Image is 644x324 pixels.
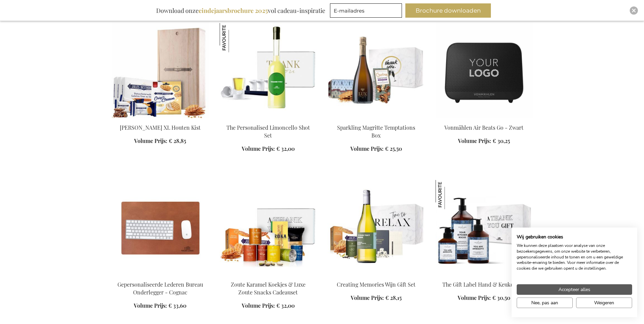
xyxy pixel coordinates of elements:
[231,281,306,296] a: Zoute Karamel Koekjes & Luxe Zoute Snacks Cadeauset
[517,243,632,271] p: We kunnen deze plaatsen voor analyse van onze bezoekersgegevens, om onze website te verbeteren, g...
[242,145,295,153] a: Volume Prijs: € 32,00
[558,286,590,293] span: Accepteer alles
[276,302,295,309] span: € 32,00
[242,302,295,310] a: Volume Prijs: € 32,00
[134,137,186,145] a: Volume Prijs: € 28,85
[330,3,402,18] input: E-mailadres
[337,124,415,139] a: Sparkling Magritte Temptations Box
[630,6,638,15] div: Close
[337,281,416,288] a: Creating Memories Wijn Gift Set
[112,272,209,279] a: Personalised Leather Desk Pad - Cognac
[517,284,632,295] button: Accepteer alle cookies
[220,180,317,275] img: Salted Caramel Biscuits & Luxury Salty Snacks Gift Set
[436,180,465,209] img: The Gift Label Hand & Keuken Set
[112,180,209,275] img: Personalised Leather Desk Pad - Cognac
[576,298,632,308] button: Alle cookies weigeren
[351,294,402,302] a: Volume Prijs: € 28,15
[112,115,209,122] a: Jules Destrooper XL Wooden Box Personalised 1
[517,234,632,240] h2: Wij gebruiken cookies
[351,294,384,301] span: Volume Prijs:
[328,180,425,275] img: Personalised White Wine
[276,145,295,152] span: € 32,00
[493,137,510,144] span: € 30,25
[436,23,533,118] img: Vonmahlen Air Beats GO
[328,23,425,118] img: Sparkling Margritte Temptations Box
[594,299,614,306] span: Weigeren
[220,272,317,279] a: Salted Caramel Biscuits & Luxury Salty Snacks Gift Set
[220,23,317,118] img: The Personalised Limoncello Shot Set
[436,180,533,275] img: The Gift Label Hand & Kitchen Set
[330,3,404,20] form: marketing offers and promotions
[328,115,425,122] a: Sparkling Margritte Temptations Box
[120,124,201,131] a: [PERSON_NAME] XL Houten Kist
[405,3,491,18] button: Brochure downloaden
[458,294,510,302] a: Volume Prijs: € 30,50
[385,145,402,152] span: € 25,50
[350,145,402,153] a: Volume Prijs: € 25,50
[117,281,203,296] a: Gepersonaliseerde Lederen Bureau Onderlegger - Cognac
[168,302,186,309] span: € 33,60
[436,115,533,122] a: Vonmahlen Air Beats GO
[436,272,533,279] a: The Gift Label Hand & Kitchen Set The Gift Label Hand & Keuken Set
[458,137,491,144] span: Volume Prijs:
[517,298,573,308] button: Pas cookie voorkeuren aan
[199,6,268,15] b: eindejaarsbrochure 2025
[444,124,523,131] a: Vonmählen Air Beats Go - Zwart
[112,23,209,118] img: Jules Destrooper XL Wooden Box Personalised 1
[458,137,510,145] a: Volume Prijs: € 30,25
[442,281,526,288] a: The Gift Label Hand & Keuken Set
[169,137,186,144] span: € 28,85
[385,294,402,301] span: € 28,15
[220,115,317,122] a: The Personalised Limoncello Shot Set The Personalised Limoncello Shot Set
[492,294,510,301] span: € 30,50
[632,8,636,13] img: Close
[134,302,167,309] span: Volume Prijs:
[350,145,384,152] span: Volume Prijs:
[220,23,249,52] img: The Personalised Limoncello Shot Set
[531,299,558,306] span: Nee, pas aan
[328,272,425,279] a: Personalised White Wine
[242,145,275,152] span: Volume Prijs:
[134,302,186,310] a: Volume Prijs: € 33,60
[226,124,310,139] a: The Personalised Limoncello Shot Set
[242,302,275,309] span: Volume Prijs:
[458,294,491,301] span: Volume Prijs:
[153,3,328,18] div: Download onze vol cadeau-inspiratie
[134,137,167,144] span: Volume Prijs:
